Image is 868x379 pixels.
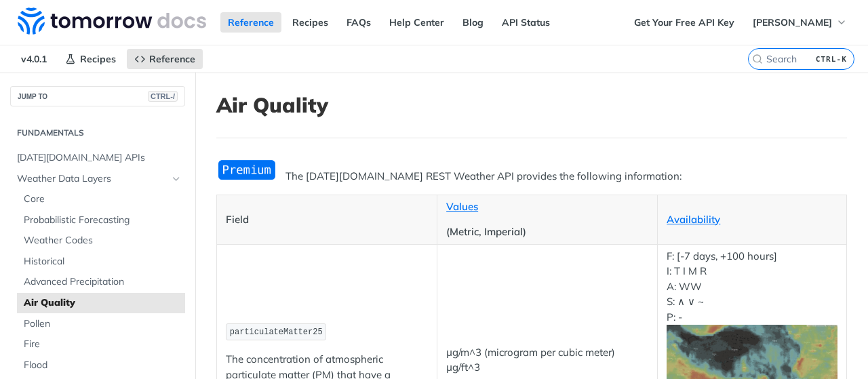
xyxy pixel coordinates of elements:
[58,49,123,69] a: Recipes
[24,193,182,206] span: Core
[24,317,182,331] span: Pollen
[24,359,182,372] span: Flood
[494,12,557,33] a: API Status
[446,224,648,240] p: (Metric, Imperial)
[627,12,742,33] a: Get Your Free API Key
[667,213,720,226] a: Availability
[745,12,854,33] button: [PERSON_NAME]
[230,327,323,337] span: particulateMatter25
[17,293,185,313] a: Air Quality
[339,12,378,33] a: FAQs
[24,255,182,268] span: Historical
[752,54,763,64] svg: Search
[220,12,281,33] a: Reference
[80,53,116,65] span: Recipes
[24,296,182,310] span: Air Quality
[382,12,452,33] a: Help Center
[17,210,185,231] a: Probabilistic Forecasting
[127,49,203,69] a: Reference
[446,200,478,213] a: Values
[24,275,182,289] span: Advanced Precipitation
[17,252,185,272] a: Historical
[171,174,182,184] button: Hide subpages for Weather Data Layers
[17,151,182,165] span: [DATE][DOMAIN_NAME] APIs
[17,334,185,355] a: Fire
[17,355,185,376] a: Flood
[18,7,206,35] img: Tomorrow.io Weather API Docs
[216,169,847,184] p: The [DATE][DOMAIN_NAME] REST Weather API provides the following information:
[17,314,185,334] a: Pollen
[753,16,832,28] span: [PERSON_NAME]
[10,86,185,106] button: JUMP TOCTRL-/
[10,148,185,168] a: [DATE][DOMAIN_NAME] APIs
[285,12,336,33] a: Recipes
[455,12,491,33] a: Blog
[446,345,648,376] p: μg/m^3 (microgram per cubic meter) μg/ft^3
[812,52,850,66] kbd: CTRL-K
[17,189,185,210] a: Core
[216,93,847,117] h1: Air Quality
[10,127,185,139] h2: Fundamentals
[17,231,185,251] a: Weather Codes
[226,212,428,228] p: Field
[24,338,182,351] span: Fire
[17,172,167,186] span: Weather Data Layers
[24,214,182,227] span: Probabilistic Forecasting
[149,53,195,65] span: Reference
[10,169,185,189] a: Weather Data LayersHide subpages for Weather Data Layers
[17,272,185,292] a: Advanced Precipitation
[14,49,54,69] span: v4.0.1
[148,91,178,102] span: CTRL-/
[24,234,182,247] span: Weather Codes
